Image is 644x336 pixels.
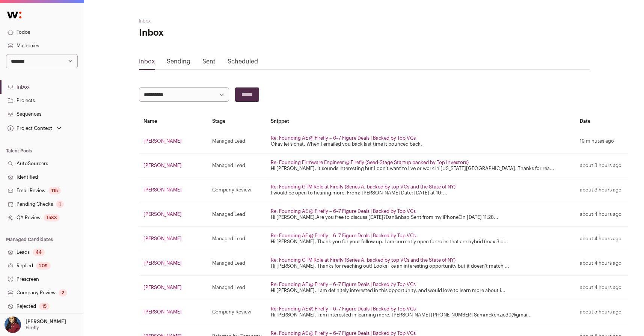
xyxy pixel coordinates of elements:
[44,214,60,221] div: 1583
[143,139,182,143] a: [PERSON_NAME]
[208,202,266,227] td: Managed Lead
[208,154,266,178] td: Managed Lead
[271,136,416,140] a: Re: Founding AE @ Firefly – 6–7 Figure Deals | Backed by Top VCs
[271,306,416,311] a: Re: Founding AE @ Firefly – 6–7 Figure Deals | Backed by Top VCs
[143,187,182,192] a: [PERSON_NAME]
[143,212,182,217] a: [PERSON_NAME]
[271,160,469,165] a: Re: Founding Firmware Engineer @ Firefly (Seed-Stage Startup backed by Top Investors)
[271,288,505,293] a: Hi [PERSON_NAME], I am definitely interested in this opportunity, and would love to learn more ab...
[208,178,266,202] td: Company Review
[271,190,447,195] a: I would be open to hearing more. From: [PERSON_NAME] Date: [DATE] at 10:...
[271,264,509,268] a: Hi [PERSON_NAME], Thanks for reaching out! Looks like an interesting opportunity but it doesn’t m...
[271,239,508,244] a: Hi [PERSON_NAME], Thank you for your follow up. I am currently open for roles that are hybrid (ma...
[59,289,67,297] div: 2
[3,8,26,23] img: Wellfound
[143,236,182,241] a: [PERSON_NAME]
[575,300,628,324] td: about 5 hours ago
[575,227,628,251] td: about 4 hours ago
[271,142,422,146] a: Okay let’s chat. When I emailed you back last time it bounced back.
[208,276,266,300] td: Managed Lead
[6,123,63,134] button: Open dropdown
[228,59,258,65] a: Scheduled
[26,325,39,331] p: Firefly
[139,18,289,24] h2: Inbox
[271,258,455,262] a: Re: Founding GTM Role at Firefly (Series A, backed by top VCs and the State of NY)
[56,200,64,208] div: 1
[139,27,289,39] h1: Inbox
[271,312,532,317] a: Hi [PERSON_NAME], I am interested in learning more. [PERSON_NAME] [PHONE_NUMBER] Sammckenzie39@gm...
[208,300,266,324] td: Company Review
[575,154,628,178] td: about 3 hours ago
[575,178,628,202] td: about 3 hours ago
[271,331,416,336] a: Re: Founding AE @ Firefly – 6–7 Figure Deals | Backed by Top VCs
[202,59,216,65] a: Sent
[575,251,628,276] td: about 4 hours ago
[6,125,52,131] div: Project Context
[208,251,266,276] td: Managed Lead
[48,187,61,194] div: 115
[143,285,182,290] a: [PERSON_NAME]
[36,262,51,270] div: 209
[143,163,182,168] a: [PERSON_NAME]
[271,209,416,214] a: Re: Founding AE @ Firefly – 6–7 Figure Deals | Backed by Top VCs
[26,319,66,325] p: [PERSON_NAME]
[143,309,182,314] a: [PERSON_NAME]
[39,303,50,310] div: 15
[271,233,416,238] a: Re: Founding AE @ Firefly – 6–7 Figure Deals | Backed by Top VCs
[5,316,21,333] img: 10010497-medium_jpg
[167,59,190,65] a: Sending
[139,59,155,65] a: Inbox
[208,114,266,129] th: Stage
[266,114,575,129] th: Snippet
[208,227,266,251] td: Managed Lead
[271,166,554,171] a: Hi [PERSON_NAME], It sounds interesting but I don't want to live or work in [US_STATE][GEOGRAPHIC...
[271,184,455,189] a: Re: Founding GTM Role at Firefly (Series A, backed by top VCs and the State of NY)
[208,129,266,154] td: Managed Lead
[143,261,182,265] a: [PERSON_NAME]
[271,215,498,220] a: Hi [PERSON_NAME],Are you free to discuss [DATE]?Dan&nbsp;Sent from my iPhoneOn [DATE] 11:28...
[33,249,45,256] div: 44
[575,276,628,300] td: about 4 hours ago
[3,316,68,333] button: Open dropdown
[139,114,208,129] th: Name
[575,129,628,154] td: 19 minutes ago
[575,114,628,129] th: Date
[575,202,628,227] td: about 4 hours ago
[271,282,416,287] a: Re: Founding AE @ Firefly – 6–7 Figure Deals | Backed by Top VCs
